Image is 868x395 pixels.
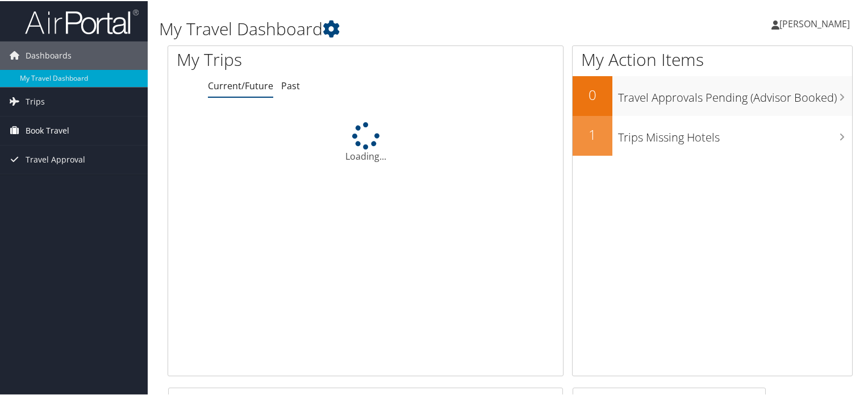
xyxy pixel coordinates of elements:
[168,121,563,162] div: Loading...
[26,115,69,144] span: Book Travel
[573,124,612,143] h2: 1
[159,16,627,40] h1: My Travel Dashboard
[573,75,852,115] a: 0Travel Approvals Pending (Advisor Booked)
[573,84,612,103] h2: 0
[25,7,139,34] img: airportal-logo.png
[573,47,852,70] h1: My Action Items
[618,123,852,144] h3: Trips Missing Hotels
[26,86,45,115] span: Trips
[771,6,861,40] a: [PERSON_NAME]
[779,16,850,29] span: [PERSON_NAME]
[573,115,852,155] a: 1Trips Missing Hotels
[208,78,273,91] a: Current/Future
[618,83,852,105] h3: Travel Approvals Pending (Advisor Booked)
[177,47,390,70] h1: My Trips
[281,78,300,91] a: Past
[26,144,85,173] span: Travel Approval
[26,40,72,69] span: Dashboards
